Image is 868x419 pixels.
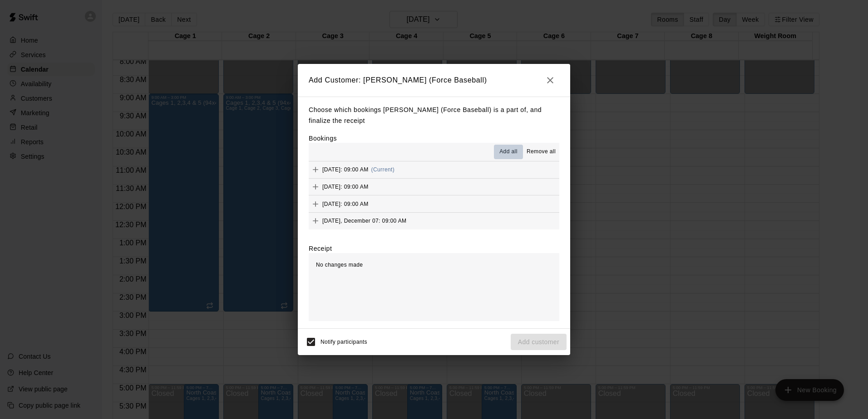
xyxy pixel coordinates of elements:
[309,179,559,195] button: Add[DATE]: 09:00 AM
[322,183,369,190] span: [DATE]: 09:00 AM
[499,147,518,156] span: Add all
[527,147,556,156] span: Remove all
[309,195,559,212] button: Add[DATE]: 09:00 AM
[309,217,322,224] span: Add
[371,166,395,173] span: (Current)
[523,145,559,159] button: Remove all
[309,244,332,253] label: Receipt
[322,166,369,173] span: [DATE]: 09:00 AM
[298,64,570,97] h2: Add Customer: [PERSON_NAME] (Force Baseball)
[309,104,559,127] p: Choose which bookings [PERSON_NAME] (Force Baseball) is a part of, and finalize the receipt
[309,183,322,190] span: Add
[309,135,337,142] label: Bookings
[494,145,523,159] button: Add all
[309,166,322,173] span: Add
[316,262,363,268] span: No changes made
[309,213,559,229] button: Add[DATE], December 07: 09:00 AM
[322,218,406,224] span: [DATE], December 07: 09:00 AM
[309,200,322,207] span: Add
[309,161,559,178] button: Add[DATE]: 09:00 AM(Current)
[321,339,367,345] span: Notify participants
[322,200,369,207] span: [DATE]: 09:00 AM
